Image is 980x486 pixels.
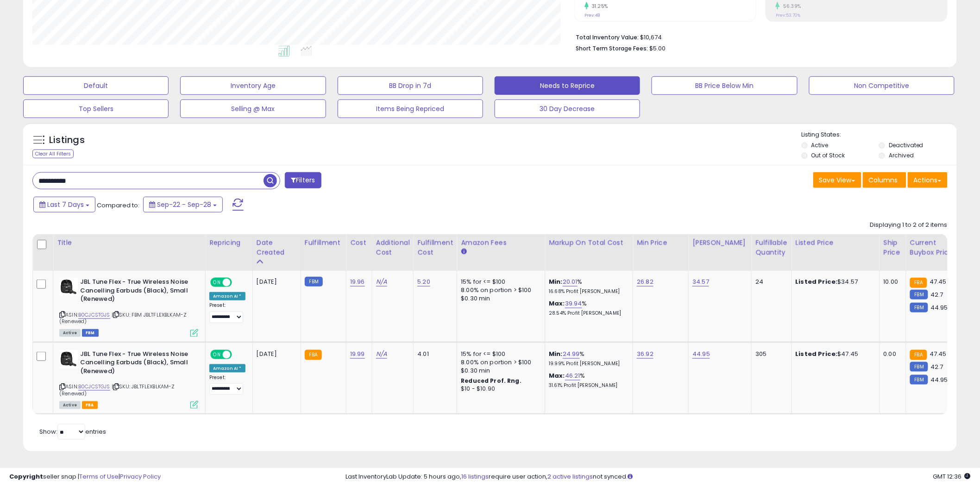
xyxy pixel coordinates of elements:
[180,100,326,118] button: Selling @ Max
[211,350,223,358] span: ON
[209,238,249,248] div: Repricing
[884,238,902,257] div: Ship Price
[755,278,784,286] div: 24
[285,172,321,188] button: Filters
[461,350,538,358] div: 15% for <= $100
[461,278,538,286] div: 15% for <= $100
[910,278,927,288] small: FBA
[417,238,453,257] div: Fulfillment Cost
[211,279,223,287] span: ON
[776,12,800,18] small: Prev: 53.70%
[59,383,175,397] span: | SKU: JBLTFLEXBLKAM-Z (Renewed)
[565,299,582,308] a: 39.94
[461,248,466,256] small: Amazon Fees.
[563,349,580,359] a: 24.99
[59,311,187,325] span: | SKU: FBM JBLTFLEXBLKAM-Z (Renewed)
[23,100,169,118] button: Top Sellers
[461,294,538,303] div: $0.30 min
[180,76,326,95] button: Inventory Age
[811,151,845,159] label: Out of Stock
[49,134,85,147] h5: Listings
[9,472,43,481] strong: Copyright
[549,372,626,389] div: %
[692,277,709,287] a: 34.57
[461,238,541,248] div: Amazon Fees
[889,141,923,149] label: Deactivated
[120,472,161,481] a: Privacy Policy
[692,349,710,359] a: 44.95
[910,290,928,299] small: FBM
[59,329,81,337] span: All listings currently available for purchase on Amazon
[9,473,161,481] div: seller snap | |
[910,362,928,372] small: FBM
[910,303,928,312] small: FBM
[576,33,639,41] b: Total Inventory Value:
[563,277,578,287] a: 20.01
[930,375,948,384] span: 44.95
[780,3,801,10] small: 56.39%
[305,350,322,360] small: FBA
[549,299,565,308] b: Max:
[549,238,629,248] div: Markup on Total Cost
[461,385,538,393] div: $10 - $10.90
[933,472,971,481] span: 2025-10-6 12:36 GMT
[338,100,483,118] button: Items Being Repriced
[346,473,971,481] div: Last InventoryLab Update: 5 hours ago, require user action, not synced.
[576,31,941,42] li: $10,674
[802,131,957,139] p: Listing States:
[157,200,211,209] span: Sep-22 - Sep-28
[930,290,943,299] span: 42.7
[889,151,914,159] label: Archived
[376,277,387,287] a: N/A
[39,427,106,436] span: Show: entries
[692,238,748,248] div: [PERSON_NAME]
[755,350,784,358] div: 305
[209,292,245,300] div: Amazon AI *
[755,238,787,257] div: Fulfillable Quantity
[796,349,838,358] b: Listed Price:
[461,367,538,375] div: $0.30 min
[796,278,873,286] div: $34.57
[930,362,943,371] span: 42.7
[637,349,653,359] a: 36.92
[908,172,948,188] button: Actions
[549,277,563,286] b: Min:
[930,349,947,358] span: 47.45
[863,172,906,188] button: Columns
[257,238,297,257] div: Date Created
[231,279,245,287] span: OFF
[376,349,387,359] a: N/A
[78,383,110,391] a: B0CJCSTGJS
[143,197,223,212] button: Sep-22 - Sep-28
[910,375,928,385] small: FBM
[80,278,193,306] b: JBL Tune Flex - True Wireless Noise Cancelling Earbuds (Black), Small (Renewed)
[549,371,565,380] b: Max:
[59,350,198,408] div: ASIN:
[350,349,365,359] a: 19.99
[796,238,876,248] div: Listed Price
[549,278,626,295] div: %
[57,238,201,248] div: Title
[209,302,245,323] div: Preset:
[305,277,323,287] small: FBM
[47,200,84,209] span: Last 7 Days
[637,238,685,248] div: Min Price
[576,44,648,52] b: Short Term Storage Fees:
[813,172,861,188] button: Save View
[495,100,640,118] button: 30 Day Decrease
[33,197,95,212] button: Last 7 Days
[350,238,368,248] div: Cost
[59,401,81,409] span: All listings currently available for purchase on Amazon
[80,350,193,378] b: JBL Tune Flex - True Wireless Noise Cancelling Earbuds (Black), Small (Renewed)
[589,3,608,10] small: 31.25%
[652,76,797,95] button: BB Price Below Min
[257,350,294,358] div: [DATE]
[549,349,563,358] b: Min:
[545,234,633,271] th: The percentage added to the cost of goods (COGS) that forms the calculator for Min & Max prices.
[79,472,119,481] a: Terms of Use
[59,278,78,296] img: 31bUJwqp6BL._SL40_.jpg
[376,238,410,257] div: Additional Cost
[649,44,666,53] span: $5.00
[884,350,899,358] div: 0.00
[305,238,342,248] div: Fulfillment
